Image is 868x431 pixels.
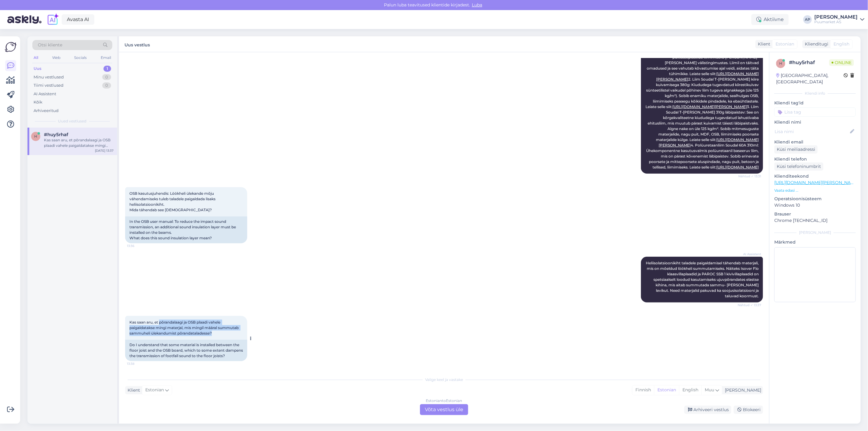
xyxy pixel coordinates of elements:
[95,148,114,153] div: [DATE] 13:37
[814,20,858,24] div: Puumarket AS
[774,107,856,117] input: Lisa tag
[127,361,150,366] span: 13:38
[774,196,856,202] p: Operatsioonisüsteem
[734,406,763,414] div: Blokeeri
[774,230,856,235] div: [PERSON_NAME]
[774,188,856,193] p: Vaata edasi ...
[34,82,63,89] div: Tiimi vestlused
[775,128,849,135] input: Lisa nimi
[834,41,849,47] span: English
[755,41,770,47] div: Klient
[738,252,761,256] span: AI Assistent
[814,15,858,20] div: [PERSON_NAME]
[774,173,856,179] p: Klienditeekond
[129,320,240,335] span: Kas saan aru, et põrandalaagi ja OSB plaadi vahele paigaldatakse mingi materjal, mis mingil määra...
[779,61,782,66] span: h
[774,145,818,154] div: Küsi meiliaadressi
[774,211,856,217] p: Brauser
[34,74,64,80] div: Minu vestlused
[774,139,856,145] p: Kliendi email
[803,15,812,24] div: AP
[145,387,164,393] span: Estonian
[125,377,763,382] div: Valige keel ja vastake
[632,386,654,395] div: Finnish
[51,54,62,62] div: Web
[32,54,39,62] div: All
[102,74,111,80] div: 0
[34,66,42,72] div: Uus
[774,156,856,162] p: Kliendi telefon
[654,386,679,395] div: Estonian
[774,239,856,245] p: Märkmed
[774,180,859,185] a: [URL][DOMAIN_NAME][PERSON_NAME]
[716,165,759,169] a: [URL][DOMAIN_NAME]
[34,134,37,139] span: h
[34,108,59,114] div: Arhiveeritud
[44,132,68,137] span: #huy5rhaf
[738,303,761,307] span: Nähtud ✓ 13:37
[125,40,150,48] label: Uus vestlus
[99,54,112,62] div: Email
[774,91,856,96] div: Kliendi info
[751,14,789,25] div: Aktiivne
[722,387,761,393] div: [PERSON_NAME]
[62,14,94,25] a: Avasta AI
[774,217,856,224] p: Chrome [TECHNICAL_ID]
[34,99,42,105] div: Kõik
[420,404,468,415] div: Võta vestlus üle
[44,137,114,148] div: Kas saan aru, et põrandalaagi ja OSB plaadi vahele paigaldatakse mingi materjal, mis mingil määra...
[125,216,247,243] div: In the OSB user manual: To reduce the impact sound transmission, an additional sound insulation l...
[814,15,864,24] a: [PERSON_NAME]Puumarket AS
[829,59,854,66] span: Online
[774,100,856,106] p: Kliendi tag'id
[776,72,844,85] div: [GEOGRAPHIC_DATA], [GEOGRAPHIC_DATA]
[705,387,714,393] span: Muu
[46,13,59,26] img: explore-ai
[679,386,701,395] div: English
[684,406,731,414] div: Arhiveeri vestlus
[774,202,856,208] p: Windows 10
[127,244,150,248] span: 13:36
[774,119,856,125] p: Kliendi nimi
[103,66,111,72] div: 1
[5,41,16,53] img: Askly Logo
[102,82,111,89] div: 0
[646,11,760,169] span: Tere! OSB-plaatide omavaheliseks liimimiseks ja põrandatalade/laagide külge liimimiseks soovitame...
[129,191,216,212] span: OSB kasutusjuhendis: Löökheli ülekande mõju vähendamiseks tuleb taladele paigaldada lisaks heliis...
[125,387,140,393] div: Klient
[738,174,761,179] span: Nähtud ✓ 13:31
[802,41,828,47] div: Klienditugi
[646,261,760,298] span: Heliisolatsioonikiht taladele paigaldamisel tähendab materjali, mis on mõeldud löökheli summutami...
[38,42,62,48] span: Otsi kliente
[774,162,823,171] div: Küsi telefoninumbrit
[58,118,87,124] span: Uued vestlused
[34,91,56,97] div: AI Assistent
[776,41,794,47] span: Estonian
[789,59,829,66] div: # huy5rhaf
[426,398,462,404] div: Estonian to Estonian
[73,54,88,62] div: Socials
[672,104,747,109] a: [URL][DOMAIN_NAME][PERSON_NAME]
[125,340,247,361] div: Do I understand that some material is installed between the floor joist and the OSB board, which ...
[470,2,484,8] span: Luba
